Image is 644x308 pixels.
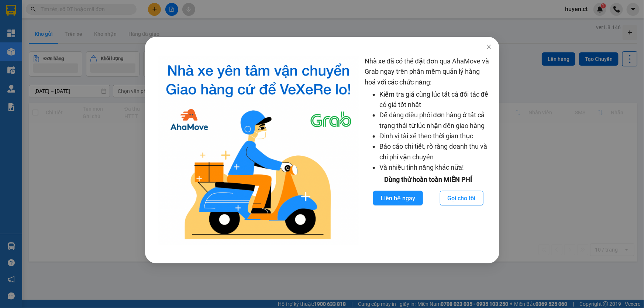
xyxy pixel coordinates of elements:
button: Gọi cho tôi [440,191,483,205]
div: Dùng thử hoàn toàn MIỄN PHÍ [364,174,492,185]
div: Nhà xe đã có thể đặt đơn qua AhaMove và Grab ngay trên phần mềm quản lý hàng hoá với các chức năng: [364,56,492,245]
li: Định vị tài xế theo thời gian thực [379,131,492,141]
li: Kiểm tra giá cùng lúc tất cả đối tác để có giá tốt nhất [379,89,492,110]
li: Và nhiều tính năng khác nữa! [379,162,492,173]
span: Gọi cho tôi [447,194,475,203]
img: logo [158,56,359,245]
span: close [486,44,492,50]
li: Dễ dàng điều phối đơn hàng ở tất cả trạng thái từ lúc nhận đến giao hàng [379,110,492,131]
button: Liên hệ ngay [373,191,423,205]
li: Báo cáo chi tiết, rõ ràng doanh thu và chi phí vận chuyển [379,141,492,162]
button: Close [478,37,499,58]
span: Liên hệ ngay [380,194,415,203]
